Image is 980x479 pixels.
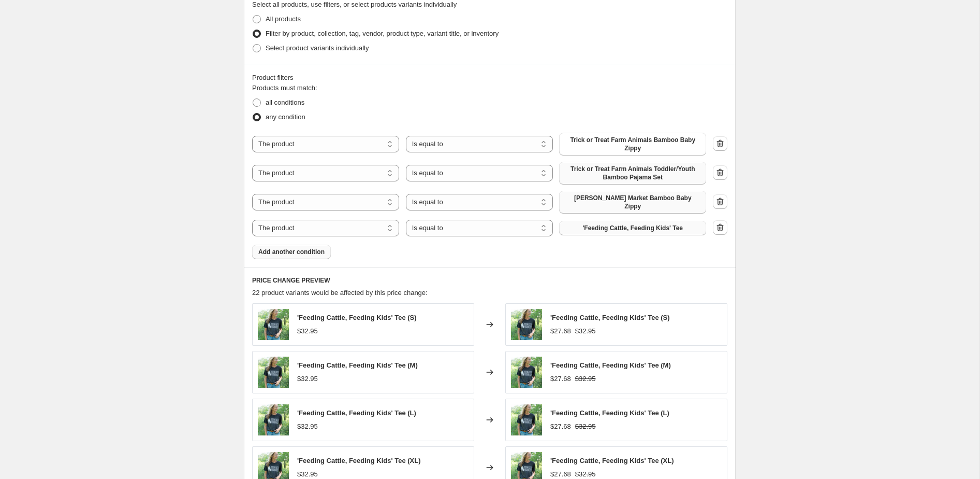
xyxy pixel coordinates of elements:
img: Feeding_Cattle_Feeding_Kids_Tee_LS_1_80x.jpg [511,357,542,388]
span: Filter by product, collection, tag, vendor, product type, variant title, or inventory [266,30,499,37]
img: Feeding_Cattle_Feeding_Kids_Tee_LS_1_80x.jpg [511,404,542,435]
span: 'Feeding Cattle, Feeding Kids' Tee [583,224,683,232]
img: Feeding_Cattle_Feeding_Kids_Tee_LS_1_80x.jpg [511,309,542,340]
span: $27.68 [550,470,571,478]
span: $27.68 [550,327,571,335]
span: Select product variants individually [266,44,369,52]
span: 'Feeding Cattle, Feeding Kids' Tee (XL) [550,457,674,464]
span: [PERSON_NAME] Market Bamboo Baby Zippy [565,194,700,210]
span: 'Feeding Cattle, Feeding Kids' Tee (L) [550,409,669,417]
span: all conditions [266,98,304,106]
span: 'Feeding Cattle, Feeding Kids' Tee (M) [297,361,418,369]
div: Product filters [252,73,727,83]
button: Farmer's Market Bamboo Baby Zippy [559,191,706,214]
span: $27.68 [550,375,571,383]
img: Feeding_Cattle_Feeding_Kids_Tee_LS_1_80x.jpg [258,357,289,388]
span: $32.95 [575,327,596,335]
button: Trick or Treat Farm Animals Toddler/Youth Bamboo Pajama Set [559,162,706,185]
span: $32.95 [297,327,318,335]
span: 'Feeding Cattle, Feeding Kids' Tee (XL) [297,457,421,464]
span: Add another condition [258,248,325,256]
span: $32.95 [297,375,318,383]
h6: PRICE CHANGE PREVIEW [252,276,727,285]
img: Feeding_Cattle_Feeding_Kids_Tee_LS_1_80x.jpg [258,309,289,340]
span: $32.95 [575,470,596,478]
span: Select all products, use filters, or select products variants individually [252,1,457,8]
span: 'Feeding Cattle, Feeding Kids' Tee (M) [550,361,671,369]
span: $32.95 [575,375,596,383]
button: Add another condition [252,245,331,259]
span: All products [266,15,301,23]
span: 'Feeding Cattle, Feeding Kids' Tee (S) [550,314,670,321]
span: $32.95 [575,422,596,430]
span: 'Feeding Cattle, Feeding Kids' Tee (L) [297,409,416,417]
span: 22 product variants would be affected by this price change: [252,289,428,297]
span: Products must match: [252,84,317,92]
span: 'Feeding Cattle, Feeding Kids' Tee (S) [297,314,417,321]
span: $32.95 [297,470,318,478]
span: Trick or Treat Farm Animals Bamboo Baby Zippy [565,136,700,152]
span: Trick or Treat Farm Animals Toddler/Youth Bamboo Pajama Set [565,165,700,181]
button: 'Feeding Cattle, Feeding Kids' Tee [559,221,706,235]
span: any condition [266,113,305,121]
button: Trick or Treat Farm Animals Bamboo Baby Zippy [559,133,706,156]
span: $32.95 [297,422,318,430]
img: Feeding_Cattle_Feeding_Kids_Tee_LS_1_80x.jpg [258,404,289,435]
span: $27.68 [550,422,571,430]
